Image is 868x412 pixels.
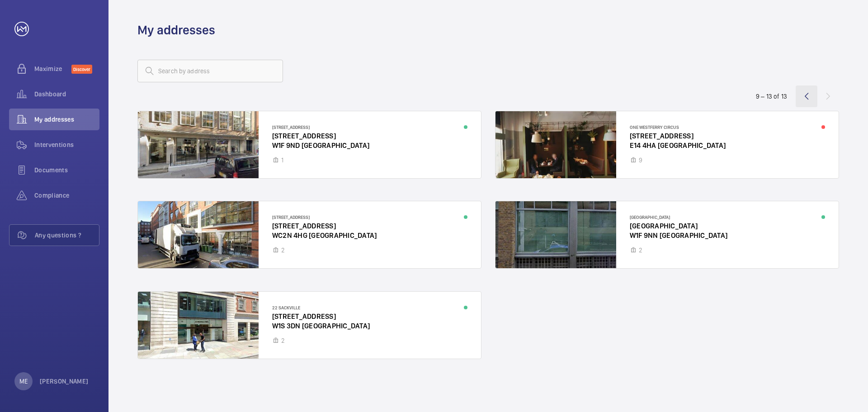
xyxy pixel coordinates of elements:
span: Discover [71,65,92,74]
span: Dashboard [34,90,99,99]
p: ME [19,377,28,386]
input: Search by address [137,60,283,82]
p: [PERSON_NAME] [40,377,89,386]
span: Any questions ? [35,231,99,240]
h1: My addresses [137,22,215,38]
span: Compliance [34,191,99,200]
span: Maximize [34,64,71,73]
span: My addresses [34,115,99,124]
span: Interventions [34,140,99,149]
div: 9 – 13 of 13 [756,92,787,101]
span: Documents [34,166,99,175]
